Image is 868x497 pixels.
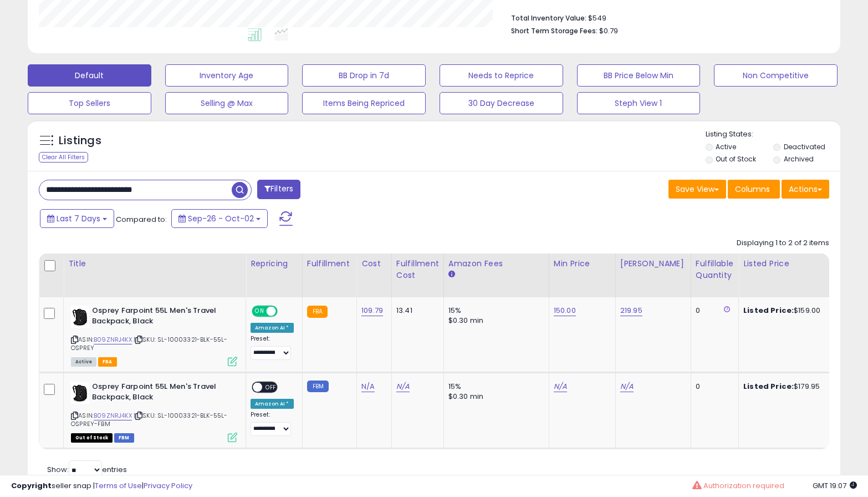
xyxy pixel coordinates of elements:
[743,381,794,392] b: Listed Price:
[743,258,839,270] div: Listed Price
[728,180,780,199] button: Columns
[706,129,841,140] p: Listing States:
[251,258,298,270] div: Repricing
[92,306,227,329] b: Osprey Farpoint 55L Men's Travel Backpack, Black
[696,382,730,392] div: 0
[71,306,237,365] div: ASIN:
[302,92,426,114] button: Items Being Repriced
[68,258,241,270] div: Title
[28,64,151,87] button: Default
[39,152,88,163] div: Clear All Filters
[813,480,857,491] span: 2025-10-10 19:07 GMT
[28,92,151,114] button: Top Sellers
[448,382,540,392] div: 15%
[784,154,814,164] label: Archived
[599,26,618,36] span: $0.79
[47,464,127,475] span: Show: entries
[251,335,294,360] div: Preset:
[511,13,586,23] b: Total Inventory Value:
[251,411,294,436] div: Preset:
[40,209,114,228] button: Last 7 Days
[448,316,540,326] div: $0.30 min
[737,238,829,248] div: Displaying 1 to 2 of 2 items
[71,382,89,404] img: 31hpce+RH0L._SL40_.jpg
[251,323,294,333] div: Amazon AI *
[251,399,294,409] div: Amazon AI *
[257,180,300,199] button: Filters
[116,214,167,225] span: Compared to:
[668,180,726,199] button: Save View
[11,480,52,491] strong: Copyright
[59,133,101,149] h5: Listings
[396,258,439,281] div: Fulfillment Cost
[57,213,100,224] span: Last 7 Days
[448,270,455,280] small: Amazon Fees.
[95,480,142,491] a: Terms of Use
[743,306,835,316] div: $159.00
[71,411,228,428] span: | SKU: SL-10003321-BLK-55L-OSPREY-FBM
[94,411,132,420] a: B09ZNRJ4KX
[307,258,352,270] div: Fulfillment
[361,381,375,392] a: N/A
[735,184,770,195] span: Columns
[144,480,192,491] a: Privacy Policy
[396,381,410,392] a: N/A
[92,382,227,405] b: Osprey Farpoint 55L Men's Travel Backpack, Black
[716,154,756,164] label: Out of Stock
[696,258,734,281] div: Fulfillable Quantity
[714,64,838,87] button: Non Competitive
[171,209,268,228] button: Sep-26 - Oct-02
[307,306,328,318] small: FBA
[94,335,132,344] a: B09ZNRJ4KX
[253,307,267,316] span: ON
[696,306,730,316] div: 0
[511,11,821,24] li: $549
[577,92,701,114] button: Steph View 1
[71,306,89,328] img: 31hpce+RH0L._SL40_.jpg
[784,142,825,151] label: Deactivated
[448,306,540,316] div: 15%
[188,213,254,224] span: Sep-26 - Oct-02
[165,64,289,87] button: Inventory Age
[554,258,611,270] div: Min Price
[620,381,634,392] a: N/A
[302,64,426,87] button: BB Drop in 7d
[620,305,642,316] a: 219.95
[577,64,701,87] button: BB Price Below Min
[361,258,387,270] div: Cost
[743,382,835,392] div: $179.95
[396,306,435,316] div: 13.41
[71,335,228,352] span: | SKU: SL-10003321-BLK-55L-OSPREY
[114,433,134,443] span: FBM
[276,307,294,316] span: OFF
[440,64,563,87] button: Needs to Reprice
[716,142,736,151] label: Active
[511,26,598,35] b: Short Term Storage Fees:
[448,392,540,402] div: $0.30 min
[554,305,576,316] a: 150.00
[620,258,686,270] div: [PERSON_NAME]
[262,383,280,392] span: OFF
[165,92,289,114] button: Selling @ Max
[98,357,117,367] span: FBA
[440,92,563,114] button: 30 Day Decrease
[71,382,237,441] div: ASIN:
[743,305,794,316] b: Listed Price:
[782,180,829,199] button: Actions
[307,381,329,392] small: FBM
[448,258,544,270] div: Amazon Fees
[71,433,113,443] span: All listings that are currently out of stock and unavailable for purchase on Amazon
[554,381,567,392] a: N/A
[11,481,192,491] div: seller snap | |
[71,357,96,367] span: All listings currently available for purchase on Amazon
[361,305,383,316] a: 109.79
